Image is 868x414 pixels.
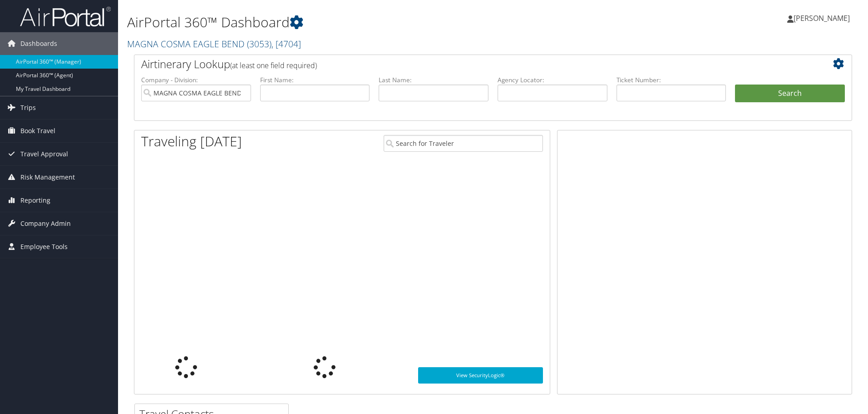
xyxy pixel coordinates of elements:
[498,75,607,85] label: Agency Locator:
[20,96,36,119] span: Trips
[20,32,57,55] span: Dashboards
[127,38,301,50] a: MAGNA COSMA EAGLE BEND
[787,5,859,32] a: [PERSON_NAME]
[230,60,317,70] span: (at least one field required)
[794,13,850,23] span: [PERSON_NAME]
[127,13,615,32] h1: AirPortal 360™ Dashboard
[141,132,242,151] h1: Traveling [DATE]
[20,166,75,189] span: Risk Management
[141,75,251,85] label: Company - Division:
[616,75,726,85] label: Ticket Number:
[735,85,845,103] button: Search
[384,135,543,152] input: Search for Traveler
[20,212,71,235] span: Company Admin
[379,75,488,85] label: Last Name:
[20,189,50,212] span: Reporting
[418,367,543,384] a: View SecurityLogic®
[141,56,785,72] h2: Airtinerary Lookup
[20,6,111,27] img: airportal-logo.png
[20,120,55,142] span: Book Travel
[271,38,301,50] span: , [ 4704 ]
[20,235,68,258] span: Employee Tools
[247,38,271,50] span: ( 3053 )
[260,75,370,85] label: First Name:
[20,143,68,165] span: Travel Approval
